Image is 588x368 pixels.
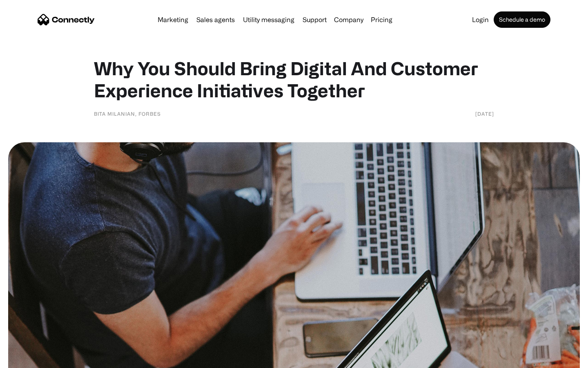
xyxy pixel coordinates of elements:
[8,354,49,365] aside: Language selected: English
[334,14,363,25] div: Company
[94,110,161,118] div: Bita Milanian, Forbes
[193,16,238,23] a: Sales agents
[494,11,550,28] a: Schedule a demo
[240,16,298,23] a: Utility messaging
[475,110,494,118] div: [DATE]
[16,354,49,365] ul: Language list
[299,16,330,23] a: Support
[94,57,494,101] h1: Why You Should Bring Digital And Customer Experience Initiatives Together
[154,16,192,23] a: Marketing
[469,16,492,23] a: Login
[367,16,396,23] a: Pricing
